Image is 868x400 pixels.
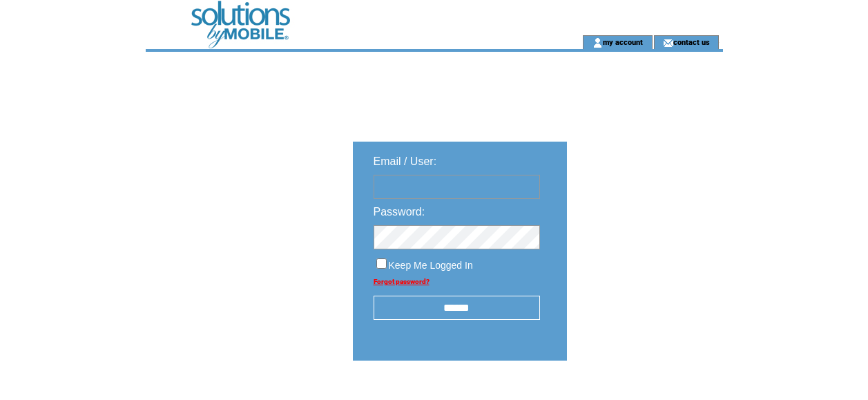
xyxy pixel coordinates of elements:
img: account_icon.gif [592,37,603,48]
a: my account [603,37,643,46]
a: Forgot password? [374,278,430,285]
img: contact_us_icon.gif [663,37,673,48]
span: Password: [374,206,425,218]
span: Keep Me Logged In [389,260,473,271]
a: contact us [673,37,710,46]
span: Email / User: [374,155,437,167]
